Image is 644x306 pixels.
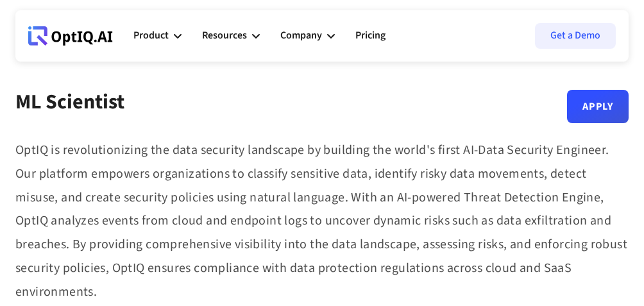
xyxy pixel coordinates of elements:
[355,17,386,55] a: Pricing
[28,17,113,55] a: Webflow Homepage
[202,27,247,44] div: Resources
[15,90,124,123] div: ML Scientist
[133,27,169,44] div: Product
[535,23,616,49] a: Get a Demo
[567,90,629,123] a: Apply
[280,27,322,44] div: Company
